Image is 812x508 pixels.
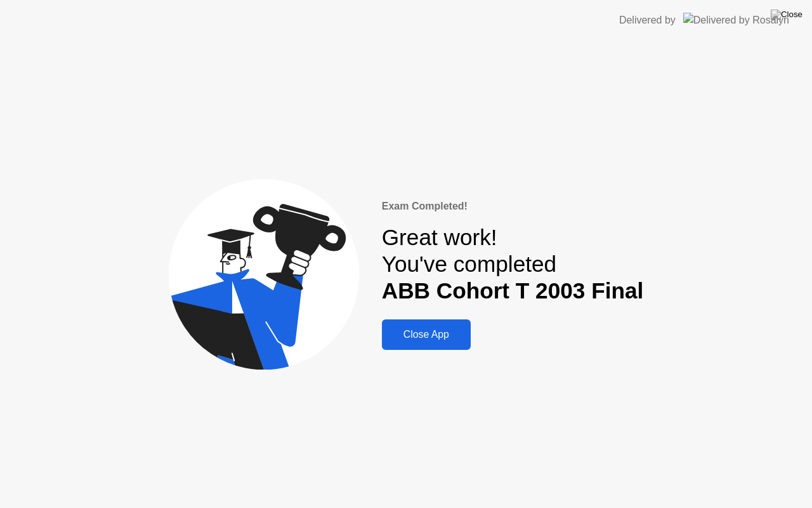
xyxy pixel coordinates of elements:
[382,278,644,303] b: ABB Cohort T 2003 Final
[771,10,802,20] img: Close
[382,224,644,305] div: Great work! You've completed
[382,199,644,214] div: Exam Completed!
[619,13,676,28] div: Delivered by
[382,319,471,350] button: Close App
[683,13,789,27] img: Delivered by Rosalyn
[386,329,467,340] div: Close App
